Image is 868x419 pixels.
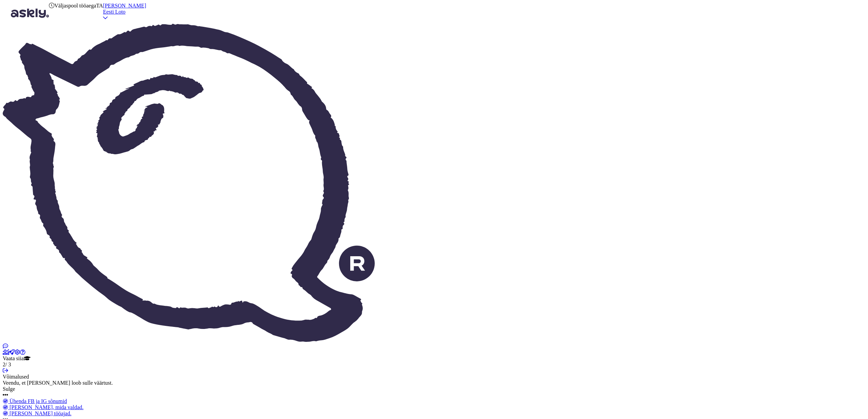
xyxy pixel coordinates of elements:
[103,9,146,15] div: Eesti Loto
[103,3,146,21] a: [PERSON_NAME]Eesti Loto
[49,3,96,9] div: Väljaspool tööaega
[3,24,375,342] img: Askly Logo
[103,3,146,9] div: [PERSON_NAME]
[96,3,103,24] div: TA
